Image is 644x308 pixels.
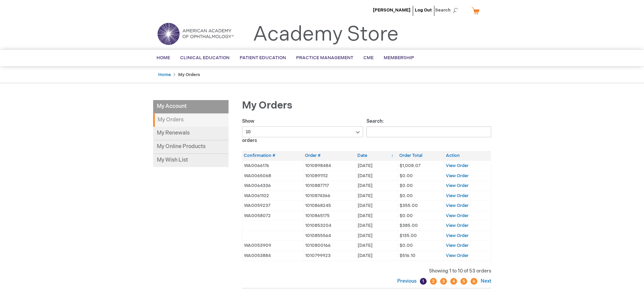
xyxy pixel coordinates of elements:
td: [DATE] [356,191,398,201]
a: View Order [446,163,469,168]
span: Patient Education [240,55,286,61]
td: [DATE] [356,241,398,251]
span: Home [157,55,170,61]
a: Home [158,72,171,77]
label: Show orders [242,118,363,143]
a: View Order [446,253,469,258]
td: [DATE] [356,231,398,241]
a: My Online Products [153,140,229,154]
td: [DATE] [356,181,398,191]
td: WA0064336 [242,181,303,191]
a: View Order [446,183,469,188]
a: View Order [446,213,469,218]
td: 1010874366 [303,191,356,201]
td: WA0065068 [242,171,303,181]
td: 1010865175 [303,211,356,221]
td: WA0053884 [242,251,303,261]
a: 5 [460,278,467,285]
th: Date: activate to sort column ascending [356,151,398,161]
span: My Orders [242,99,292,112]
a: 2 [430,278,437,285]
th: Confirmation #: activate to sort column ascending [242,151,303,161]
a: View Order [446,203,469,208]
label: Search: [366,118,491,135]
a: View Order [446,223,469,228]
span: $0.00 [400,213,413,218]
strong: My Orders [153,114,229,127]
a: My Renewals [153,127,229,140]
th: Order #: activate to sort column ascending [303,151,356,161]
td: WA0053909 [242,241,303,251]
td: [DATE] [356,201,398,211]
a: Academy Store [253,22,399,47]
input: Search: [366,126,491,137]
td: WA0066176 [242,161,303,171]
a: [PERSON_NAME] [373,7,410,13]
span: Search [435,3,461,17]
a: 3 [440,278,447,285]
span: Practice Management [296,55,353,61]
a: View Order [446,233,469,238]
span: $0.00 [400,243,413,248]
td: [DATE] [356,171,398,181]
span: $0.00 [400,183,413,188]
div: Showing 1 to 10 of 53 orders [242,268,491,275]
td: WA0058072 [242,211,303,221]
strong: My Orders [178,72,200,77]
span: $516.10 [400,253,415,258]
a: Log Out [415,7,432,13]
span: $0.00 [400,193,413,198]
span: Membership [384,55,414,61]
span: $135.00 [400,233,417,238]
a: 6 [471,278,477,285]
td: 1010891112 [303,171,356,181]
th: Order Total: activate to sort column ascending [398,151,444,161]
a: 4 [450,278,457,285]
a: View Order [446,193,469,198]
td: 1010799923 [303,251,356,261]
td: 1010887717 [303,181,356,191]
span: $1,008.07 [400,163,421,168]
td: 1010800166 [303,241,356,251]
td: [DATE] [356,221,398,231]
td: 1010855564 [303,231,356,241]
td: 1010868245 [303,201,356,211]
a: My Wish List [153,154,229,167]
td: [DATE] [356,251,398,261]
td: WA0059237 [242,201,303,211]
td: 1010898484 [303,161,356,171]
span: $385.00 [400,223,418,228]
th: Action: activate to sort column ascending [444,151,491,161]
span: Clinical Education [180,55,230,61]
span: $0.00 [400,173,413,179]
a: Previous [397,278,418,284]
span: CME [363,55,374,61]
td: 1010853204 [303,221,356,231]
a: View Order [446,173,469,179]
a: Next [479,278,491,284]
td: WA0061102 [242,191,303,201]
span: $355.00 [400,203,418,208]
td: [DATE] [356,161,398,171]
a: View Order [446,243,469,248]
td: [DATE] [356,211,398,221]
a: 1 [420,278,427,285]
select: Showorders [242,126,363,137]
